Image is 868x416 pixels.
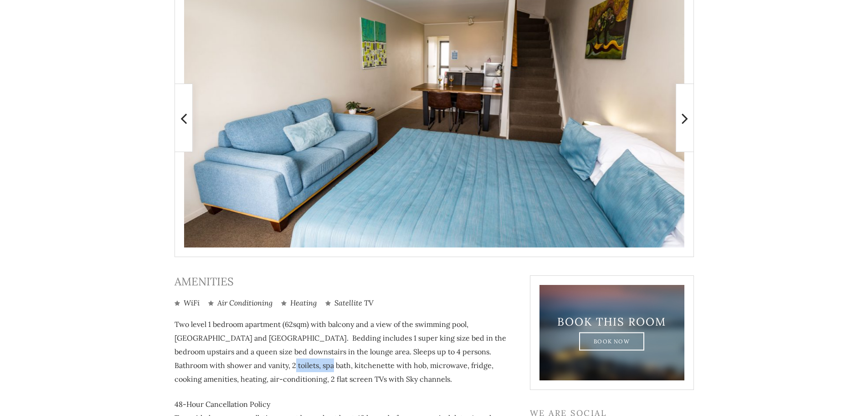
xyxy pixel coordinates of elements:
li: Air Conditioning [208,298,272,308]
li: WiFi [175,298,200,308]
h3: Amenities [175,275,516,289]
h3: Book This Room [555,315,668,328]
a: Book Now [579,332,644,350]
p: Two level 1 bedroom apartment (62sqm) with balcony and a view of the swimming pool, [GEOGRAPHIC_D... [175,317,516,386]
li: Satellite TV [325,298,374,308]
li: Heating [281,298,317,308]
